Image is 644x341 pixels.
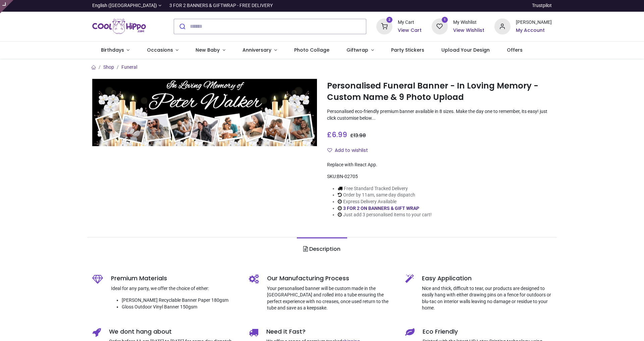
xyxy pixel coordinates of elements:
span: Anniversary [243,47,271,53]
span: Giftwrap [346,47,368,53]
p: Nice and thick, difficult to tear, our products are designed to easily hang with either drawing p... [422,285,552,311]
a: Description [297,237,347,261]
a: New Baby [187,42,234,59]
h5: Our Manufacturing Process [267,274,395,283]
a: English ([GEOGRAPHIC_DATA]) [92,2,161,9]
sup: 1 [442,17,448,23]
p: Personalised eco-friendly premium banner available in 8 sizes. Make the day one to remember, its ... [327,108,552,121]
a: 1 [432,23,448,29]
i: Add to wishlist [327,148,332,153]
div: 3 FOR 2 BANNERS & GIFTWRAP - FREE DELIVERY [169,2,273,9]
a: Occasions [138,42,187,59]
sup: 2 [386,17,393,23]
span: Party Stickers [391,47,424,53]
span: Photo Collage [294,47,329,53]
h5: We dont hang about [109,328,239,336]
span: 6.99 [332,130,347,139]
p: Your personalised banner will be custom made in the [GEOGRAPHIC_DATA] and rolled into a tube ensu... [267,285,395,311]
h5: Need it Fast? [266,328,395,336]
a: View Wishlist [453,27,484,34]
span: £ [327,130,347,139]
h5: Premium Materials [111,274,239,283]
p: Ideal for any party, we offer the choice of either: [111,285,239,292]
li: Gloss Outdoor Vinyl Banner 150gsm [122,304,239,310]
div: My Wishlist [453,19,484,26]
a: 3 FOR 2 ON BANNERS & GIFT WRAP [343,206,419,211]
a: View Cart [398,27,422,34]
span: 13.98 [354,132,366,139]
span: Occasions [147,47,173,53]
h5: Easy Application [422,274,552,283]
span: Upload Your Design [441,47,490,53]
a: Giftwrap [338,42,382,59]
li: Free Standard Tracked Delivery [338,185,432,192]
h1: Personalised Funeral Banner - In Loving Memory - Custom Name & 9 Photo Upload [327,80,552,103]
h5: Eco Friendly [423,328,552,336]
a: Logo of Cool Hippo [92,17,146,36]
span: New Baby [196,47,220,53]
li: Express Delivery Available [338,198,432,205]
li: Order by 11am, same day dispatch [338,192,432,198]
a: Birthdays [92,42,138,59]
li: Just add 3 personalised items to your cart! [338,212,432,218]
li: [PERSON_NAME] Recyclable Banner Paper 180gsm [122,297,239,304]
a: Trustpilot [532,2,552,9]
div: Replace with React App. [327,162,552,168]
div: SKU: [327,173,552,180]
a: Anniversary [234,42,285,59]
a: My Account [516,27,552,34]
a: Shop [103,64,114,70]
div: [PERSON_NAME] [516,19,552,26]
a: Funeral [121,64,137,70]
span: Offers [507,47,523,53]
span: Birthdays [101,47,124,53]
img: Cool Hippo [92,17,146,36]
button: Add to wishlistAdd to wishlist [327,145,374,156]
img: Personalised Funeral Banner - In Loving Memory - Custom Name & 9 Photo Upload [92,79,317,146]
a: 2 [376,23,392,29]
span: BN-02705 [337,174,358,179]
div: My Cart [398,19,422,26]
button: Submit [174,19,190,34]
span: £ [350,132,366,139]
